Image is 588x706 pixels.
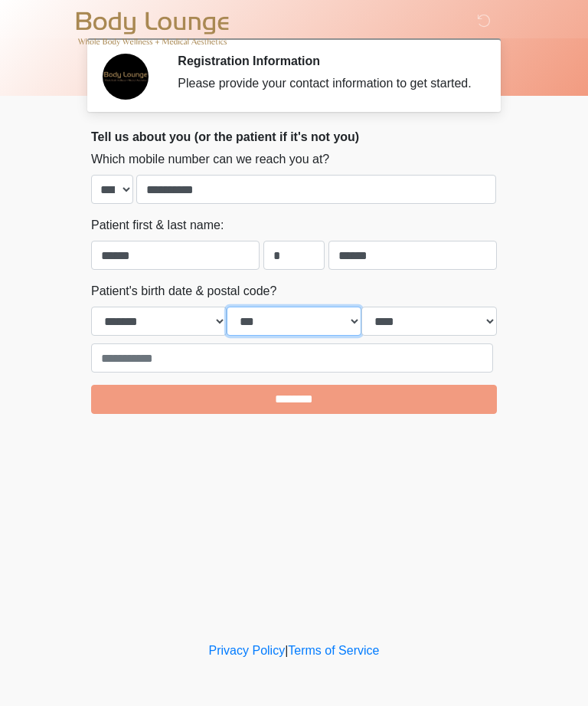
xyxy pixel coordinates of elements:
[178,54,474,68] h2: Registration Information
[91,150,329,169] label: Which mobile number can we reach you at?
[285,644,288,657] a: |
[288,644,379,657] a: Terms of Service
[91,130,497,144] h2: Tell us about you (or the patient if it's not you)
[76,11,229,47] img: Body Lounge Park Cities Logo
[103,54,149,100] img: Agent Avatar
[91,282,276,300] label: Patient's birth date & postal code?
[178,74,474,93] div: Please provide your contact information to get started.
[91,216,224,235] label: Patient first & last name:
[209,644,286,657] a: Privacy Policy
